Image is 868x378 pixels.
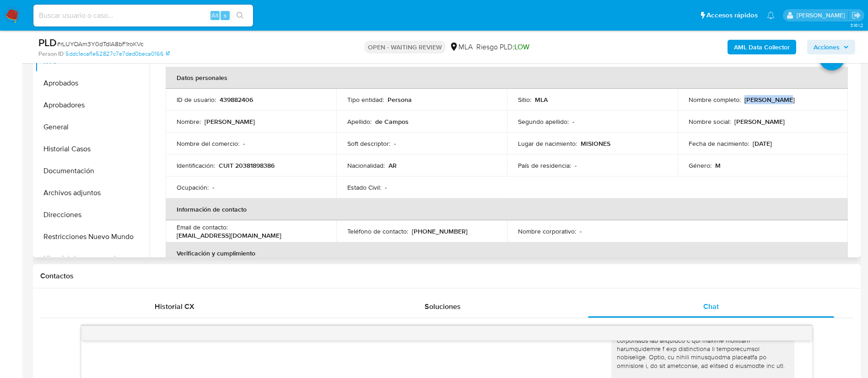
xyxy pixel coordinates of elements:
[33,10,253,21] input: Buscar usuario o caso...
[689,139,749,148] p: Fecha de nacimiento :
[580,227,582,235] p: -
[850,21,863,29] span: 3.161.2
[364,41,446,53] p: OPEN - WAITING REVIEW
[177,183,209,192] p: Ocupación :
[514,42,529,52] span: LOW
[689,96,741,104] p: Nombre completo :
[219,161,275,170] p: CUIT 20381898386
[425,301,461,312] span: Soluciones
[220,96,253,104] p: 439882406
[166,242,848,264] th: Verificación y cumplimiento
[375,117,409,126] p: de Campos
[205,117,255,126] p: [PERSON_NAME]
[57,39,144,48] span: # rLUYOAm3Y0dTdIA8bF1roKVc
[212,183,214,192] p: -
[35,116,150,138] button: General
[166,198,848,220] th: Información de contacto
[394,139,396,148] p: -
[728,40,796,54] button: AML Data Collector
[753,139,772,148] p: [DATE]
[518,227,576,235] p: Nombre corporativo :
[535,96,548,104] p: MLA
[449,42,473,52] div: MLA
[706,11,758,20] span: Accesos rápidos
[518,96,531,104] p: Sitio :
[35,204,150,226] button: Direcciones
[572,117,574,126] p: -
[518,117,569,126] p: Segundo apellido :
[35,182,150,204] button: Archivos adjuntos
[155,301,194,312] span: Historial CX
[734,40,790,54] b: AML Data Collector
[703,301,719,312] span: Chat
[177,96,216,104] p: ID de usuario :
[40,272,853,281] h1: Contactos
[177,117,201,126] p: Nombre :
[35,226,150,248] button: Restricciones Nuevo Mundo
[224,11,226,20] span: s
[797,11,848,20] p: maria.acosta@mercadolibre.com
[347,227,408,235] p: Teléfono de contacto :
[388,96,412,104] p: Persona
[177,231,281,240] p: [EMAIL_ADDRESS][DOMAIN_NAME]
[518,161,571,170] p: País de residencia :
[347,183,381,192] p: Estado Civil :
[38,50,64,58] b: Person ID
[767,11,775,19] a: Notificaciones
[35,160,150,182] button: Documentación
[518,139,577,148] p: Lugar de nacimiento :
[177,139,239,148] p: Nombre del comercio :
[412,227,468,235] p: [PHONE_NUMBER]
[35,138,150,160] button: Historial Casos
[177,161,215,170] p: Identificación :
[65,50,170,58] a: 5ddc1ecaf1e52827c7e7ded0beca0166
[347,139,390,148] p: Soft descriptor :
[166,67,848,89] th: Datos personales
[243,139,245,148] p: -
[231,9,249,22] button: search-icon
[476,42,529,52] span: Riesgo PLD:
[211,11,219,20] span: Alt
[388,161,397,170] p: AR
[689,161,712,170] p: Género :
[347,161,385,170] p: Nacionalidad :
[177,223,228,231] p: Email de contacto :
[35,94,150,116] button: Aprobadores
[734,117,785,126] p: [PERSON_NAME]
[35,248,150,270] button: Historial de conversaciones
[807,40,855,54] button: Acciones
[347,96,384,104] p: Tipo entidad :
[814,40,840,54] span: Acciones
[852,11,861,20] a: Salir
[35,72,150,94] button: Aprobados
[715,161,721,170] p: M
[581,139,610,148] p: MISIONES
[689,117,731,126] p: Nombre social :
[744,96,795,104] p: [PERSON_NAME]
[385,183,387,192] p: -
[38,35,57,50] b: PLD
[575,161,577,170] p: -
[347,117,372,126] p: Apellido :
